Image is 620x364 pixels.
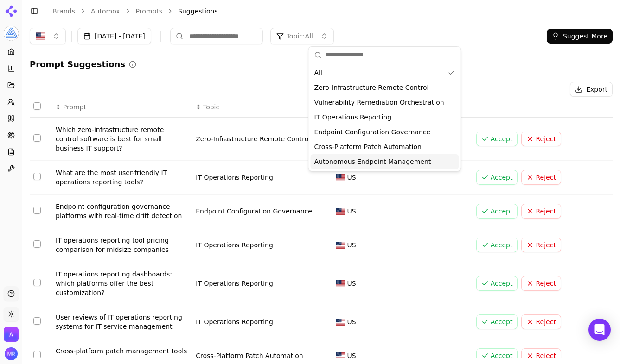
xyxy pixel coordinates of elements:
[476,238,518,252] button: Accept
[56,202,188,220] div: Endpoint configuration governance platforms with real-time drift detection
[314,113,392,122] span: IT Operations Reporting
[196,351,328,360] div: Cross-Platform Patch Automation
[56,270,188,297] div: IT operations reporting dashboards: which platforms offer the best customization?
[521,314,561,329] button: Reject
[56,125,188,153] div: Which zero-infrastructure remote control software is best for small business IT support?
[347,207,356,216] span: US
[476,314,518,329] button: Accept
[196,102,328,112] div: ↕Topic
[347,240,356,250] span: US
[63,102,86,112] span: Prompt
[30,58,125,71] h2: Prompt Suggestions
[336,280,345,287] img: US flag
[5,347,18,360] img: Maddie Regis
[33,279,41,286] button: Select row 5
[4,26,19,41] button: Current brand: Automox
[33,102,41,110] button: Select all rows
[56,168,188,187] div: What are the most user-friendly IT operations reporting tools?
[178,6,218,16] span: Suggestions
[476,348,518,363] button: Accept
[336,319,345,326] img: US flag
[521,204,561,219] button: Reject
[196,207,328,216] div: Endpoint Configuration Governance
[33,240,41,248] button: Select row 4
[4,327,19,342] button: Open organization switcher
[521,170,561,185] button: Reject
[52,6,594,16] nav: breadcrumb
[314,127,431,137] span: Endpoint Configuration Governance
[336,208,345,215] img: US flag
[588,319,611,341] div: Open Intercom Messenger
[36,31,45,41] img: United States
[203,102,219,112] span: Topic
[347,317,356,326] span: US
[476,276,518,291] button: Accept
[52,97,192,118] th: Prompt
[4,26,19,41] img: Automox
[314,157,431,166] span: Autonomous Endpoint Management
[336,352,345,359] img: US flag
[347,173,356,182] span: US
[196,134,328,144] div: Zero-Infrastructure Remote Control
[336,242,345,249] img: US flag
[56,236,188,254] div: IT operations reporting tool pricing comparison for midsize companies
[287,31,313,41] span: Topic: All
[33,317,41,325] button: Select row 6
[33,351,41,358] button: Select row 7
[33,173,41,180] button: Select row 2
[314,68,322,77] span: All
[196,173,328,182] div: IT Operations Reporting
[91,6,120,16] a: Automox
[196,240,328,250] div: IT Operations Reporting
[476,132,518,146] button: Accept
[196,279,328,288] div: IT Operations Reporting
[56,102,188,112] div: ↕Prompt
[33,134,41,142] button: Select row 1
[136,6,163,16] a: Prompts
[476,170,518,185] button: Accept
[5,347,18,360] button: Open user button
[521,238,561,252] button: Reject
[56,313,188,331] div: User reviews of IT operations reporting systems for IT service management
[192,97,332,118] th: Topic
[547,29,613,44] button: Suggest More
[52,7,75,15] a: Brands
[570,82,613,97] button: Export
[314,83,429,92] span: Zero-Infrastructure Remote Control
[309,63,461,171] div: Suggestions
[521,276,561,291] button: Reject
[77,28,151,44] button: [DATE] - [DATE]
[347,351,356,360] span: US
[314,142,422,151] span: Cross-Platform Patch Automation
[521,348,561,363] button: Reject
[476,204,518,219] button: Accept
[196,317,328,326] div: IT Operations Reporting
[314,98,444,107] span: Vulnerability Remediation Orchestration
[521,132,561,146] button: Reject
[33,207,41,214] button: Select row 3
[347,279,356,288] span: US
[336,174,345,181] img: US flag
[4,327,19,342] img: Automox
